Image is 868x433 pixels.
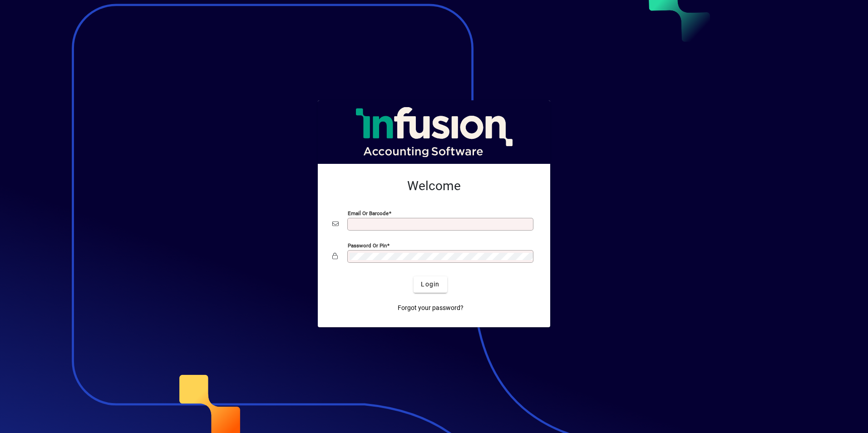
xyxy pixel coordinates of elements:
mat-label: Password or Pin [348,242,387,248]
span: Login [421,280,439,289]
h2: Welcome [332,178,536,194]
a: Forgot your password? [394,300,467,316]
button: Login [414,276,447,293]
span: Forgot your password? [398,303,464,313]
mat-label: Email or Barcode [348,210,389,216]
